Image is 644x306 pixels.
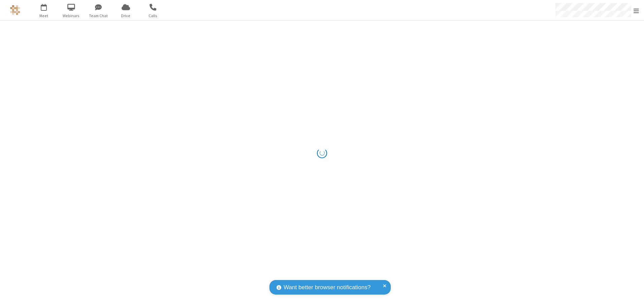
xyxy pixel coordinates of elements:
[31,13,57,19] span: Meet
[140,13,166,19] span: Calls
[284,283,371,292] span: Want better browser notifications?
[59,13,84,19] span: Webinars
[10,5,20,15] img: QA Selenium DO NOT DELETE OR CHANGE
[86,13,111,19] span: Team Chat
[113,13,138,19] span: Drive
